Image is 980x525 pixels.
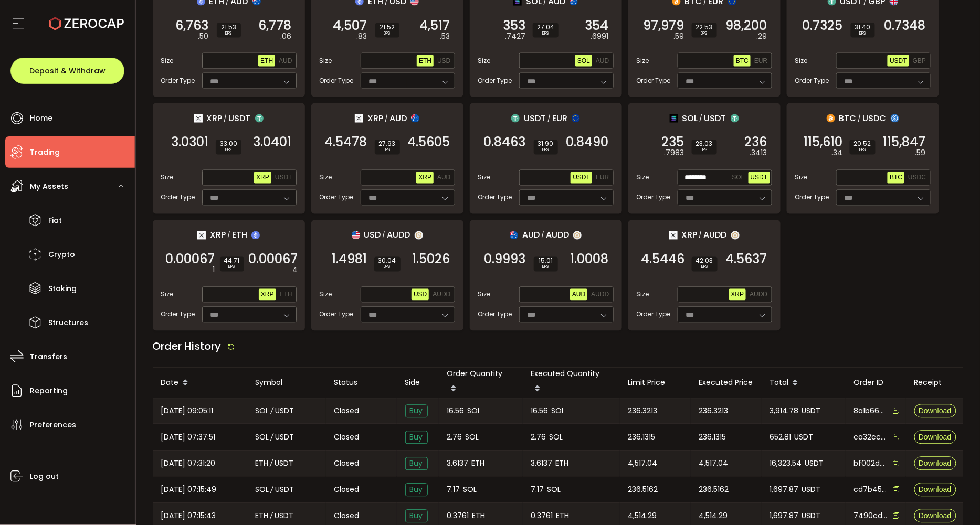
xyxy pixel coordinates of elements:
span: Size [161,173,174,183]
span: 4,517 [420,20,450,31]
button: USDT [888,55,909,67]
span: EUR [552,112,567,125]
em: / [700,114,703,123]
span: 1.4981 [332,254,367,265]
span: SOL [256,405,269,417]
span: Size [320,173,332,183]
span: 236.3213 [699,405,729,417]
span: 236.3213 [628,405,658,417]
span: USDT [802,405,821,417]
span: SOL [468,405,481,417]
span: 115,610 [804,137,843,148]
span: Size [637,290,649,299]
em: .59 [674,31,684,42]
button: Download [914,457,956,470]
span: AUDD [433,291,450,298]
span: Crypto [48,247,75,262]
button: AUD [594,55,611,67]
span: AUD [437,174,450,181]
span: ca32cce3-4408-4855-9aab-90e808c0d8f8 [854,432,888,443]
button: AUDD [747,289,770,301]
span: Order Type [478,76,512,85]
span: USD [437,57,450,65]
span: Transfers [30,349,67,365]
span: 7490cdf3-6b5e-4bad-ad04-d8f2982e7bfa [854,511,888,522]
span: USDT [751,174,768,181]
button: XRP [416,172,434,184]
span: 1.0008 [571,254,609,265]
span: XRP [418,174,431,181]
span: Size [795,173,808,183]
i: BPS [537,30,554,37]
i: BPS [379,147,396,154]
span: Size [795,56,808,66]
em: / [547,114,551,123]
span: 0.7348 [884,20,926,31]
span: Home [30,111,52,126]
span: [DATE] 07:37:51 [161,432,216,444]
span: 0.7325 [803,20,843,31]
span: AUD [596,57,609,65]
span: Structures [48,315,88,330]
em: .83 [357,31,367,42]
span: Download [919,486,951,494]
span: 21.53 [221,24,237,30]
span: 0.8490 [566,137,609,148]
em: .6991 [591,31,609,42]
span: Download [919,460,951,467]
img: usd_portfolio.svg [352,231,360,240]
em: / [270,458,273,470]
span: SOL [732,174,745,181]
span: SOL [682,112,698,125]
img: xrp_portfolio.png [669,231,678,240]
div: Limit Price [620,377,691,389]
span: 3.0301 [172,137,209,148]
span: 2.76 [531,432,546,444]
button: Download [914,431,956,444]
span: Deposit & Withdraw [29,67,106,74]
button: XRP [259,289,276,301]
em: / [227,231,230,240]
span: 236.1315 [628,432,656,444]
span: ETH [472,458,485,470]
span: Closed [334,406,360,417]
span: Reporting [30,383,68,399]
span: BTC [839,112,857,125]
span: Order History [153,339,222,354]
span: AUDD [750,291,767,298]
i: BPS [221,30,237,37]
span: AUDD [591,291,609,298]
span: 0.8463 [484,137,526,148]
span: 22.53 [696,24,713,30]
span: Buy [405,431,428,444]
button: USD [412,289,429,301]
span: 31.40 [855,24,871,30]
span: USDT [524,112,546,125]
em: .7983 [665,148,684,159]
span: 42.03 [696,258,713,264]
span: Order Type [161,310,195,319]
span: XRP [367,112,383,125]
i: BPS [696,147,713,154]
iframe: Chat Widget [928,475,980,525]
span: USDC [863,112,887,125]
span: Size [320,56,332,66]
span: Order Type [795,76,829,85]
button: AUD [435,172,452,184]
span: Order Type [320,76,354,85]
span: 4.5446 [641,254,685,265]
img: aud_portfolio.svg [510,231,518,240]
img: zuPXiwguUFiBOIQyqLOiXsnnNitlx7q4LCwEbLHADjIpTka+Lip0HH8D0VTrd02z+wEAAAAASUVORK5CYII= [573,231,582,240]
span: 652.81 [770,432,792,444]
em: / [271,432,274,444]
span: Size [161,56,174,66]
span: XRP [207,112,223,125]
button: USDT [273,172,294,184]
span: Buy [405,405,428,418]
em: .29 [757,31,767,42]
span: Order Type [161,193,195,202]
em: .7427 [505,31,526,42]
span: USDT [276,432,294,444]
span: 0.00067 [166,254,215,265]
span: Size [320,290,332,299]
